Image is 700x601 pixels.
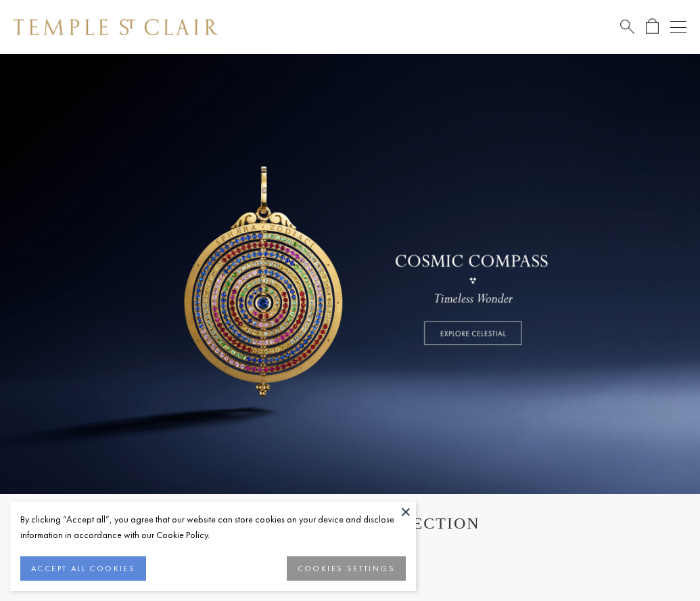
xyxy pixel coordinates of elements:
button: COOKIES SETTINGS [287,556,406,581]
a: Search [620,18,634,35]
button: Open navigation [670,19,686,35]
div: By clicking “Accept all”, you agree that our website can store cookies on your device and disclos... [20,512,406,543]
button: ACCEPT ALL COOKIES [20,556,146,581]
img: Temple St. Clair [14,19,218,35]
a: Open Shopping Bag [646,18,659,35]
